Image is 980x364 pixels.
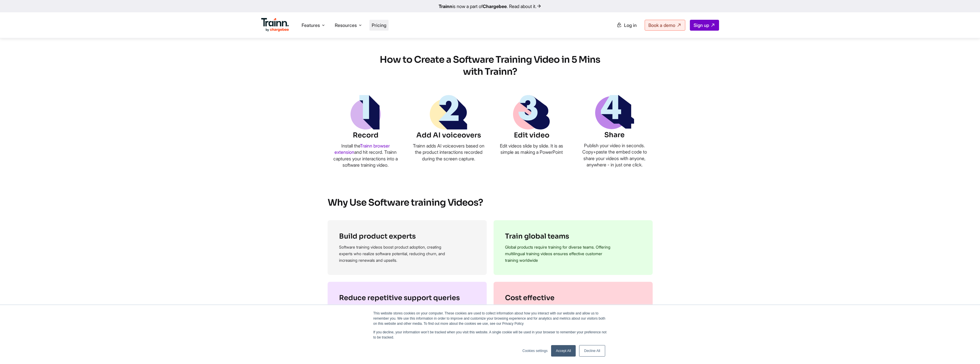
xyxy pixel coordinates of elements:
h6: Build product experts [339,232,475,241]
a: Pricing [372,22,386,28]
a: Trainn browser extension [334,143,390,155]
p: Trainn adds AI voiceovers based on the product interactions recorded during the screen capture. [411,143,487,162]
h6: Share [577,130,653,140]
a: Sign up [690,20,719,31]
p: Software training videos boost product adoption, creating experts who realize software potential,... [339,244,448,263]
b: Chargebee [483,3,507,9]
a: Book a demo [645,20,685,31]
img: create training videos | add voiceover [513,95,550,129]
img: create training videos | record [351,95,381,129]
h6: Add AI voiceovers [411,131,487,140]
img: step-four | | Video creation | Online video creator | Online video editor [595,95,634,129]
h6: Record [328,131,404,140]
b: Trainn [439,3,452,9]
h6: Edit video [494,131,570,140]
img: create training videos | edit [430,95,467,129]
p: Edit videos slide by slide. It is as simple as making a PowerPoint [494,143,570,156]
a: Log in [613,20,640,30]
span: Resources [335,22,357,28]
span: Log in [624,22,637,28]
p: Publish your video in seconds. Copy+paste the embed code to share your videos with anyone, anywhe... [577,142,653,168]
p: Install the and hit record. Trainn captures your interactions into a software training video. [328,143,404,168]
h2: Why Use Software training Videos? [328,197,653,209]
a: Accept All [551,345,576,357]
span: Features [302,22,320,28]
h2: How to Create a Software Training Video in 5 Mins with Trainn? [370,54,610,78]
a: Cookies settings [522,348,548,353]
a: Decline All [579,345,605,357]
p: This website stores cookies on your computer. These cookies are used to collect information about... [373,311,607,326]
img: Trainn Logo [261,18,289,32]
h6: Cost effective [505,293,641,303]
p: Global products require training for diverse teams. Offering multilingual training videos ensures... [505,244,614,263]
span: Sign up [694,22,709,28]
p: If you decline, your information won’t be tracked when you visit this website. A single cookie wi... [373,330,607,340]
h6: Train global teams [505,232,641,241]
span: Book a demo [648,22,675,28]
h6: Reduce repetitive support queries [339,293,475,303]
